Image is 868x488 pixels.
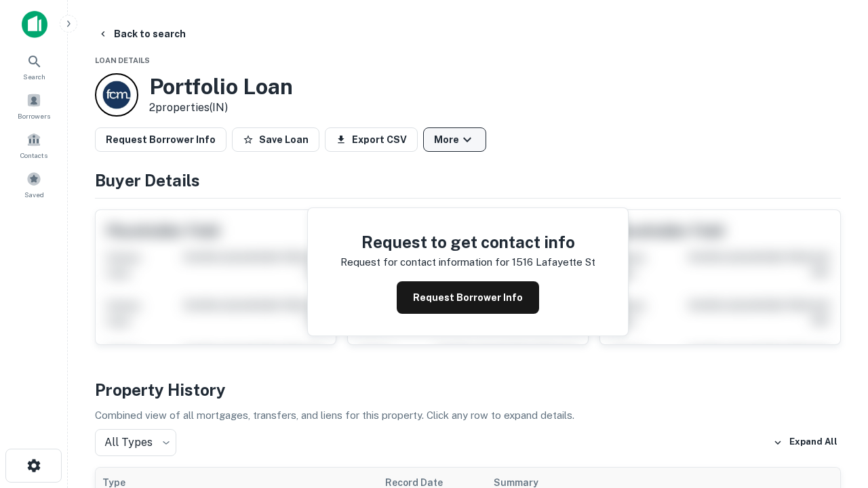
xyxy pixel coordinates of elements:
span: Saved [24,189,44,200]
h4: Request to get contact info [340,230,595,254]
span: Loan Details [95,56,150,64]
p: 2 properties (IN) [149,100,293,116]
a: Borrowers [4,87,64,124]
button: Request Borrower Info [397,281,539,314]
button: Expand All [770,432,841,453]
iframe: Chat Widget [800,336,868,401]
p: Request for contact information for [340,254,509,270]
button: Request Borrower Info [95,127,226,152]
button: Back to search [92,22,191,46]
p: Combined view of all mortgages, transfers, and liens for this property. Click any row to expand d... [95,407,841,424]
button: Export CSV [325,127,418,152]
h4: Property History [95,378,841,402]
button: Save Loan [232,127,319,152]
div: All Types [95,429,176,456]
a: Saved [4,166,64,203]
h4: Buyer Details [95,168,841,192]
span: Contacts [20,150,47,161]
span: Search [23,71,45,82]
p: 1516 lafayette st [512,254,595,270]
a: Contacts [4,127,64,163]
img: capitalize-icon.png [22,11,47,38]
h3: Portfolio Loan [149,74,293,100]
button: More [423,127,486,152]
a: Search [4,48,64,85]
span: Borrowers [18,110,50,121]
